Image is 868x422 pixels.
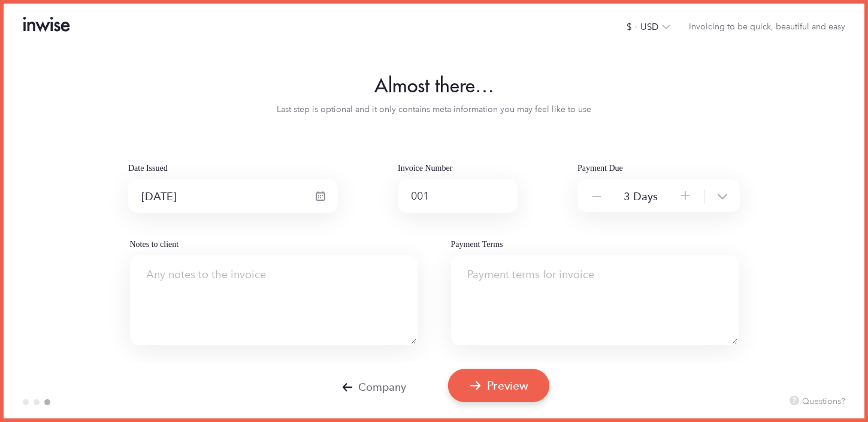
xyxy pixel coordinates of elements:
[128,164,338,173] label: Date Issued
[451,240,739,249] label: Payment Terms
[4,73,864,98] h2: Almost there…
[632,22,640,32] div: ·
[627,22,632,32] div: $
[802,397,845,406] div: Questions?
[448,369,549,402] button: Preview
[130,240,418,249] label: Notes to client
[640,22,658,32] div: USD
[689,22,845,32] div: Invoicing to be quick, beautiful and easy
[128,179,338,213] input: e.g. October 14, 2025
[577,164,740,173] label: Payment Due
[624,191,658,203] div: 3 days
[398,164,518,173] label: Invoice Number
[322,385,426,396] a: Company
[4,105,864,114] div: Last step is optional and it only contains meta information you may feel like to use
[322,372,426,403] button: Company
